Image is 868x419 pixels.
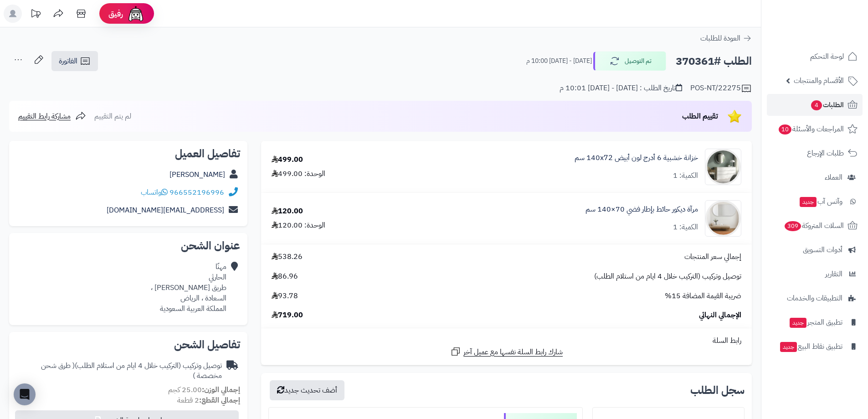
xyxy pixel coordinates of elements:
[784,219,844,232] span: السلات المتروكة
[799,195,842,208] span: وآتس آب
[800,197,817,207] span: جديد
[790,318,806,328] span: جديد
[779,340,842,353] span: تطبيق نقاط البيع
[767,94,863,116] a: الطلبات4
[767,311,863,333] a: تطبيق المتجرجديد
[807,147,844,160] span: طلبات الإرجاع
[24,5,47,25] a: تحديثات المنصة
[767,46,863,67] a: لوحة التحكم
[803,243,842,256] span: أدوات التسويق
[272,310,303,321] span: 719.00
[16,148,240,159] h2: تفاصيل العميل
[586,204,698,215] a: مرآة ديكور حائط بإطار فضي 70×140 سم
[767,191,863,212] a: وآتس آبجديد
[767,118,863,140] a: المراجعات والأسئلة10
[272,169,325,179] div: الوحدة: 499.00
[767,287,863,309] a: التطبيقات والخدمات
[202,384,240,395] strong: إجمالي الوزن:
[18,111,71,122] span: مشاركة رابط التقييم
[168,384,240,395] small: 25.00 كجم
[700,33,752,44] a: العودة للطلبات
[810,98,844,111] span: الطلبات
[690,83,752,94] div: POS-NT/22275
[450,346,563,357] a: شارك رابط السلة نفسها مع عميل آخر
[177,395,240,406] small: 2 قطعة
[16,361,222,382] div: توصيل وتركيب (التركيب خلال 4 ايام من استلام الطلب)
[169,187,224,198] a: 966552196996
[673,222,698,233] div: الكمية: 1
[690,385,745,396] h3: سجل الطلب
[151,262,226,314] div: مهنّا الحارثي طريق [PERSON_NAME] ، السعادة ، الرياض المملكة العربية السعودية
[780,342,797,352] span: جديد
[767,166,863,188] a: العملاء
[825,268,842,280] span: التقارير
[18,111,86,122] a: مشاركة رابط التقييم
[665,291,741,301] span: ضريبة القيمة المضافة 15%
[575,153,698,163] a: خزانة خشبية 6 أدرج لون أبيض 140x72 سم
[789,316,842,329] span: تطبيق المتجر
[127,5,145,23] img: ai-face.png
[169,169,225,180] a: [PERSON_NAME]
[272,291,298,301] span: 93.78
[673,171,698,181] div: الكمية: 1
[560,83,682,93] div: تاريخ الطلب : [DATE] - [DATE] 10:01 م
[463,347,563,357] span: شارك رابط السلة نفسها مع عميل آخر
[526,57,592,66] small: [DATE] - [DATE] 10:00 م
[794,74,844,87] span: الأقسام والمنتجات
[785,221,801,231] span: 309
[94,111,131,122] span: لم يتم التقييم
[705,200,741,237] img: 1753786058-1-90x90.jpg
[199,395,240,406] strong: إجمالي القطع:
[14,383,36,405] div: Open Intercom Messenger
[767,239,863,261] a: أدوات التسويق
[272,155,303,165] div: 499.00
[594,271,741,282] span: توصيل وتركيب (التركيب خلال 4 ايام من استلام الطلب)
[767,215,863,237] a: السلات المتروكة309
[59,56,77,67] span: الفاتورة
[265,336,748,346] div: رابط السلة
[16,339,240,350] h2: تفاصيل الشحن
[700,33,740,44] span: العودة للطلبات
[811,100,822,110] span: 4
[767,142,863,164] a: طلبات الإرجاع
[767,336,863,357] a: تطبيق نقاط البيعجديد
[778,123,844,135] span: المراجعات والأسئلة
[16,240,240,251] h2: عنوان الشحن
[787,292,842,305] span: التطبيقات والخدمات
[272,220,325,231] div: الوحدة: 120.00
[272,206,303,217] div: 120.00
[272,271,298,282] span: 86.96
[806,26,859,45] img: logo-2.png
[676,52,752,71] h2: الطلب #370361
[682,111,718,122] span: تقييم الطلب
[51,51,98,71] a: الفاتورة
[825,171,842,184] span: العملاء
[141,187,168,198] a: واتساب
[108,8,123,19] span: رفيق
[593,52,666,71] button: تم التوصيل
[705,149,741,185] img: 1746709299-1702541934053-68567865785768-1000x1000-90x90.jpg
[699,310,741,321] span: الإجمالي النهائي
[41,360,222,382] span: ( طرق شحن مخصصة )
[107,205,224,216] a: [EMAIL_ADDRESS][DOMAIN_NAME]
[779,124,791,134] span: 10
[270,380,344,400] button: أضف تحديث جديد
[810,50,844,63] span: لوحة التحكم
[272,252,303,262] span: 538.26
[684,252,741,262] span: إجمالي سعر المنتجات
[767,263,863,285] a: التقارير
